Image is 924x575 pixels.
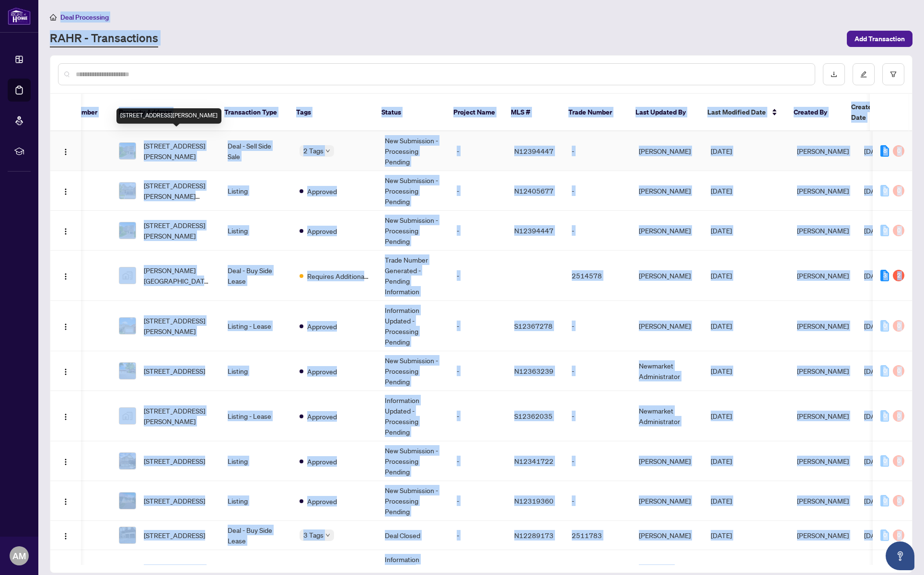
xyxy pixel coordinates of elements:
[220,441,292,481] td: Listing
[220,131,292,171] td: Deal - Sell Side Sale
[797,531,849,540] span: [PERSON_NAME]
[449,171,507,211] td: -
[58,318,73,333] button: Logo
[58,363,73,379] button: Logo
[886,541,914,570] button: Open asap
[12,549,26,563] span: AM
[144,265,212,286] span: [PERSON_NAME][GEOGRAPHIC_DATA], [GEOGRAPHIC_DATA], [GEOGRAPHIC_DATA], [GEOGRAPHIC_DATA]
[220,481,292,521] td: Listing
[631,171,703,211] td: [PERSON_NAME]
[58,143,73,159] button: Logo
[50,30,158,47] a: RAHR - Transactions
[797,226,849,235] span: [PERSON_NAME]
[564,171,631,211] td: -
[119,183,136,199] img: thumbnail-img
[564,521,631,550] td: 2511783
[711,147,732,155] span: [DATE]
[503,94,561,131] th: MLS #
[119,453,136,469] img: thumbnail-img
[851,102,891,123] span: Created Date
[514,496,554,505] span: N12319360
[449,211,507,251] td: -
[711,226,732,235] span: [DATE]
[564,301,631,351] td: -
[514,186,554,195] span: N12405677
[303,529,323,540] span: 3 Tags
[893,270,904,281] div: 2
[514,367,554,375] span: N12363239
[220,391,292,441] td: Listing - Lease
[119,222,136,239] img: thumbnail-img
[823,63,845,85] button: download
[377,391,449,441] td: Information Updated - Processing Pending
[119,408,136,424] img: thumbnail-img
[119,143,136,159] img: thumbnail-img
[62,323,69,331] img: Logo
[325,533,330,538] span: down
[853,63,875,85] button: edit
[144,140,212,161] span: [STREET_ADDRESS][PERSON_NAME]
[220,171,292,211] td: Listing
[564,391,631,441] td: -
[880,320,889,332] div: 0
[882,63,904,85] button: filter
[890,71,897,78] span: filter
[377,301,449,351] td: Information Updated - Processing Pending
[711,496,732,505] span: [DATE]
[864,412,885,420] span: [DATE]
[864,226,885,235] span: [DATE]
[631,131,703,171] td: [PERSON_NAME]
[377,521,449,550] td: Deal Closed
[561,94,628,131] th: Trade Number
[797,147,849,155] span: [PERSON_NAME]
[786,94,843,131] th: Created By
[144,405,212,426] span: [STREET_ADDRESS][PERSON_NAME]
[864,496,885,505] span: [DATE]
[797,367,849,375] span: [PERSON_NAME]
[307,496,337,506] span: Approved
[864,531,885,540] span: [DATE]
[119,318,136,334] img: thumbnail-img
[58,493,73,508] button: Logo
[307,321,337,332] span: Approved
[377,251,449,301] td: Trade Number Generated - Pending Information
[289,94,374,131] th: Tags
[449,251,507,301] td: -
[144,495,205,506] span: [STREET_ADDRESS]
[564,441,631,481] td: -
[893,225,904,236] div: 0
[631,351,703,391] td: Newmarket Administrator
[62,498,69,506] img: Logo
[514,322,553,330] span: S12367278
[631,251,703,301] td: [PERSON_NAME]
[893,410,904,422] div: 0
[514,457,554,465] span: N12341722
[50,14,57,21] span: home
[62,532,69,540] img: Logo
[307,411,337,422] span: Approved
[62,273,69,280] img: Logo
[797,186,849,195] span: [PERSON_NAME]
[893,185,904,196] div: 0
[144,530,205,540] span: [STREET_ADDRESS]
[864,147,885,155] span: [DATE]
[864,186,885,195] span: [DATE]
[377,351,449,391] td: New Submission - Processing Pending
[711,457,732,465] span: [DATE]
[58,183,73,198] button: Logo
[880,529,889,541] div: 0
[847,31,912,47] button: Add Transaction
[893,455,904,467] div: 0
[62,368,69,376] img: Logo
[449,521,507,550] td: -
[377,171,449,211] td: New Submission - Processing Pending
[631,441,703,481] td: [PERSON_NAME]
[880,145,889,157] div: 8
[220,521,292,550] td: Deal - Buy Side Lease
[843,94,911,131] th: Created Date
[220,351,292,391] td: Listing
[374,94,446,131] th: Status
[62,228,69,235] img: Logo
[860,71,867,78] span: edit
[449,481,507,521] td: -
